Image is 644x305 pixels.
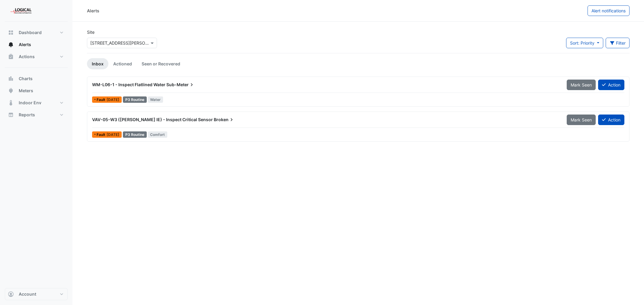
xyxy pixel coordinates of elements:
[567,80,596,90] button: Mark Seen
[566,38,603,48] button: Sort: Priority
[598,80,624,90] button: Action
[5,73,68,85] button: Charts
[166,82,195,88] span: Sub-Meter
[87,58,108,69] a: Inbox
[5,27,68,39] button: Dashboard
[92,117,213,122] span: VAV-05-W3 ([PERSON_NAME] IE) - Inspect Critical Sensor
[570,40,594,46] span: Sort: Priority
[108,58,137,69] a: Actioned
[5,288,68,300] button: Account
[214,117,235,123] span: Broken
[598,115,624,125] button: Action
[5,85,68,97] button: Meters
[5,51,68,63] button: Actions
[8,54,14,60] app-icon: Actions
[571,117,592,122] span: Mark Seen
[87,29,95,35] label: Site
[137,58,185,69] a: Seen or Recovered
[123,96,147,103] div: P3 Routine
[148,131,168,138] span: Comfort
[5,97,68,109] button: Indoor Env
[8,76,14,82] app-icon: Charts
[7,5,34,17] img: Company Logo
[92,82,165,87] span: WM-L06-1 - Inspect Flatlined Water
[19,112,35,118] span: Reports
[571,82,592,87] span: Mark Seen
[107,132,119,137] span: Mon 18-Aug-2025 09:00 AEST
[19,54,35,60] span: Actions
[8,30,14,36] app-icon: Dashboard
[19,30,42,36] span: Dashboard
[148,96,163,103] span: Water
[8,42,14,48] app-icon: Alerts
[19,88,33,94] span: Meters
[5,109,68,121] button: Reports
[19,76,33,82] span: Charts
[8,100,14,106] app-icon: Indoor Env
[19,42,31,48] span: Alerts
[19,100,41,106] span: Indoor Env
[623,285,638,299] iframe: Intercom live chat
[8,88,14,94] app-icon: Meters
[97,133,107,137] span: Fault
[97,98,107,102] span: Fault
[606,38,630,48] button: Filter
[87,8,99,14] div: Alerts
[567,115,596,125] button: Mark Seen
[107,97,119,102] span: Thu 28-Aug-2025 10:00 AEST
[19,291,36,297] span: Account
[588,5,630,16] button: Alert notifications
[123,131,147,138] div: P3 Routine
[591,8,626,13] span: Alert notifications
[8,112,14,118] app-icon: Reports
[5,39,68,51] button: Alerts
